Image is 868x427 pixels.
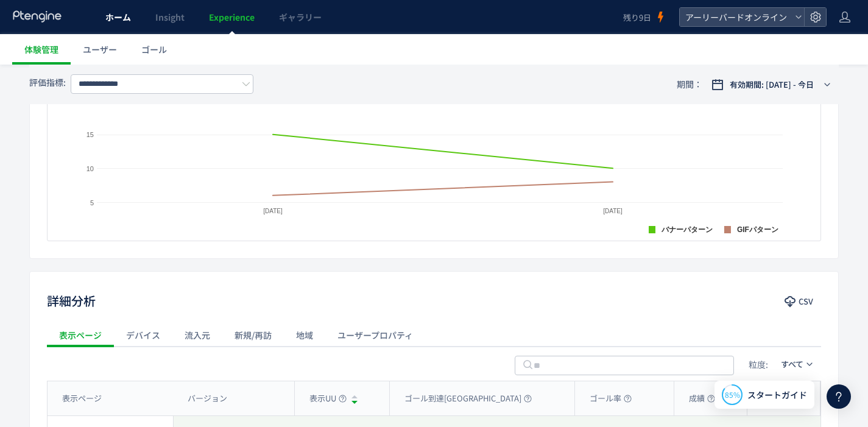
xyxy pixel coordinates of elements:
[141,43,167,55] span: ゴール
[222,323,284,347] div: 新規/再訪
[155,11,185,23] span: Insight
[747,389,807,401] span: スタートガイド
[799,292,813,311] span: CSV
[404,393,532,404] span: ゴール到達[GEOGRAPHIC_DATA]
[29,76,66,88] span: 評価指標:
[603,208,623,214] text: [DATE]
[778,292,821,311] button: CSV
[105,11,131,23] span: ホーム
[623,12,651,23] span: 残り9日
[590,393,632,404] span: ゴール率
[114,323,172,347] div: デバイス
[86,131,94,138] text: 15
[749,358,768,370] span: 粒度:
[677,74,702,94] span: 期間：
[188,393,227,404] span: バージョン
[773,355,821,374] button: すべて
[172,323,222,347] div: 流入元
[47,323,114,347] div: 表示ページ
[781,358,803,370] span: すべて
[325,323,425,347] div: ユーザープロパティ
[279,11,322,23] span: ギャラリー
[86,165,94,172] text: 10
[661,225,713,234] text: バナーパターン
[47,291,96,311] h2: 詳細分析
[309,393,347,404] span: 表示UU
[83,43,117,55] span: ユーザー
[689,393,715,404] span: 成績
[90,199,94,206] text: 5
[209,11,255,23] span: Experience
[24,43,58,55] span: 体験管理
[263,208,283,214] text: [DATE]
[737,225,778,234] text: GIFパターン
[730,79,814,91] span: 有効期間: [DATE] - 今日
[284,323,325,347] div: 地域
[725,389,740,400] span: 85%
[682,8,790,26] span: アーリーバードオンライン
[704,75,839,94] button: 有効期間: [DATE] - 今日
[62,393,102,404] span: 表示ページ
